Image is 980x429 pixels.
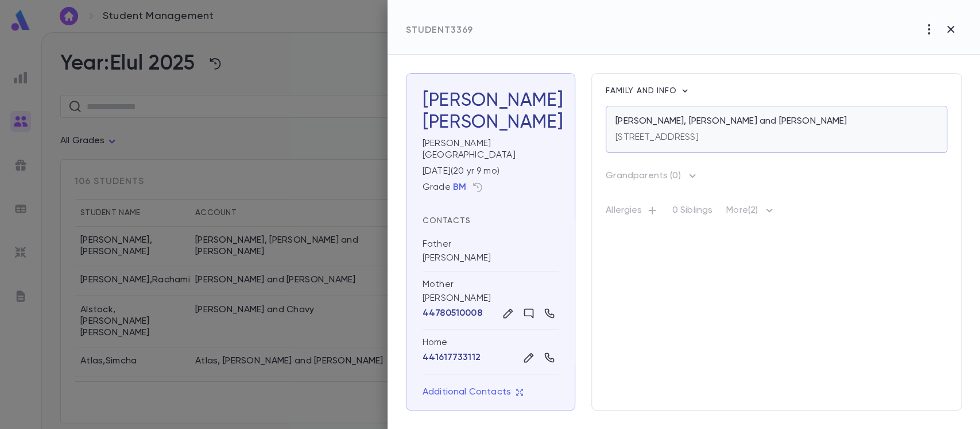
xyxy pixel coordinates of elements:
button: Additional Contacts [423,381,524,403]
button: Grandparents (0) [606,167,698,185]
p: 0 Siblings [672,205,712,221]
p: More (2) [726,204,776,222]
div: Home [423,337,559,348]
div: [PERSON_NAME][GEOGRAPHIC_DATA] [418,133,559,161]
div: [PERSON_NAME] [423,271,559,330]
div: Father [423,238,451,250]
button: 441617733112 [423,352,481,363]
div: [DATE] ( 20 yr 9 mo ) [418,161,559,177]
div: [PERSON_NAME] [423,112,559,133]
span: Family and info [606,87,679,95]
button: BM [453,182,466,193]
div: Mother [423,278,454,290]
div: [PERSON_NAME] [423,231,559,271]
p: [STREET_ADDRESS] [615,132,699,143]
div: Grade [423,182,466,193]
span: Contacts [423,217,471,225]
p: [PERSON_NAME], [PERSON_NAME] and [PERSON_NAME] [615,116,847,127]
button: 44780510008 [423,308,482,319]
p: Allergies [606,205,658,221]
span: Student 3369 [406,26,473,35]
p: Additional Contacts [423,386,524,398]
p: Grandparents ( 0 ) [606,170,681,182]
h3: [PERSON_NAME] [423,90,559,133]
